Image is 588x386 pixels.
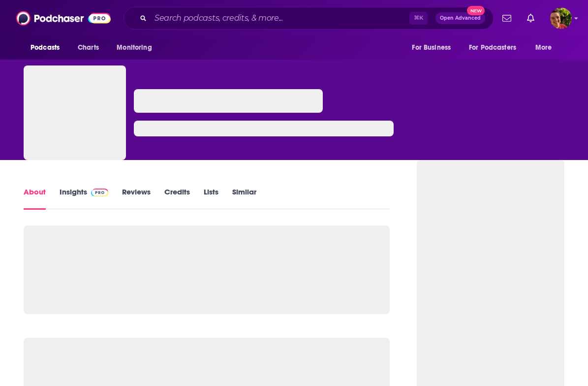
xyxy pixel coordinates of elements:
img: Podchaser - Follow, Share and Rate Podcasts [16,9,111,28]
a: Similar [232,187,256,210]
button: open menu [463,38,530,57]
span: Logged in as Marz [550,7,572,29]
span: New [467,6,485,15]
button: open menu [24,38,72,57]
input: Search podcasts, credits, & more... [151,10,409,26]
img: User Profile [550,7,572,29]
button: Open AdvancedNew [435,12,485,24]
a: Show notifications dropdown [523,10,538,27]
span: Open Advanced [440,16,481,21]
span: More [535,41,552,55]
div: Search podcasts, credits, & more... [124,7,494,30]
img: Podchaser Pro [91,189,108,196]
span: Monitoring [117,41,152,55]
span: ⌘ K [409,12,428,25]
span: Podcasts [31,41,60,55]
span: For Podcasters [469,41,516,55]
button: open menu [405,38,463,57]
span: For Business [412,41,451,55]
a: Charts [71,38,105,57]
span: Charts [78,41,99,55]
button: open menu [528,38,564,57]
a: Reviews [122,187,151,210]
button: open menu [110,38,164,57]
a: InsightsPodchaser Pro [60,187,108,210]
button: Show profile menu [550,7,572,29]
a: Credits [164,187,190,210]
a: About [24,187,46,210]
a: Lists [204,187,218,210]
a: Show notifications dropdown [498,10,515,27]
